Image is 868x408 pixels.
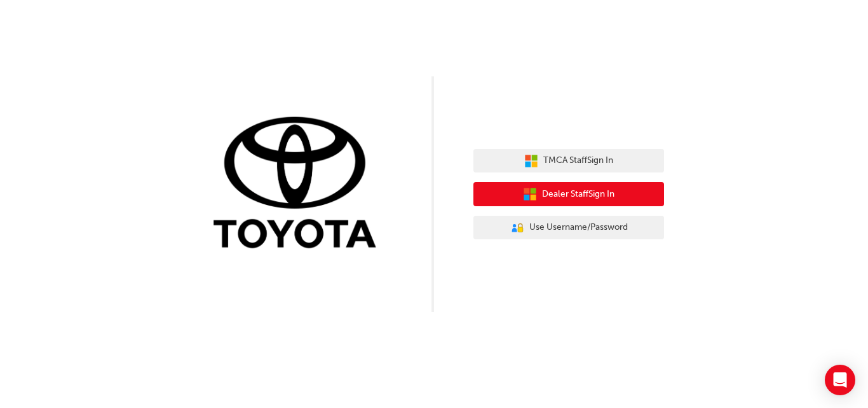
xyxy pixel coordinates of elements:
div: Open Intercom Messenger [825,365,855,395]
span: TMCA Staff Sign In [543,153,613,168]
button: TMCA StaffSign In [473,149,664,173]
span: Use Username/Password [529,220,628,235]
img: Trak [204,114,395,255]
button: Dealer StaffSign In [473,182,664,206]
span: Dealer Staff Sign In [542,187,614,202]
button: Use Username/Password [473,216,664,240]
